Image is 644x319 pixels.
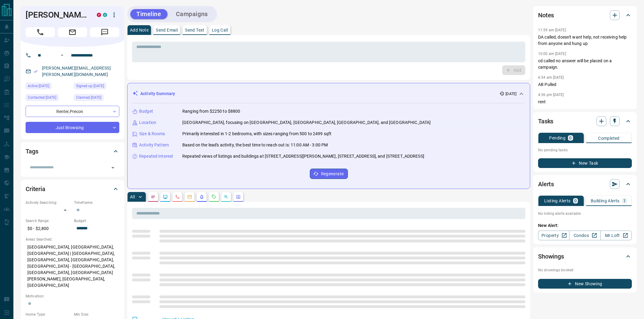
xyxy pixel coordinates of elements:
[156,28,178,32] p: Send Email
[28,94,56,101] span: Contacted [DATE]
[26,242,119,290] p: [GEOGRAPHIC_DATA], [GEOGRAPHIC_DATA], [GEOGRAPHIC_DATA] | [GEOGRAPHIC_DATA], [GEOGRAPHIC_DATA], [...
[538,116,553,126] h2: Tasks
[212,194,216,199] svg: Requests
[544,199,571,203] p: Listing Alerts
[538,75,564,80] p: 6:54 am [DATE]
[130,28,149,32] p: Add Note
[538,93,564,97] p: 4:36 pm [DATE]
[506,91,516,97] p: [DATE]
[74,94,119,103] div: Sat Jul 05 2025
[26,83,71,91] div: Tue Aug 12 2025
[538,28,566,32] p: 11:59 am [DATE]
[90,27,119,37] span: Message
[310,169,348,179] button: Regenerate
[76,83,104,89] span: Signed up [DATE]
[538,179,554,189] h2: Alerts
[623,199,626,203] p: 1
[538,114,632,129] div: Tasks
[76,94,101,101] span: Claimed [DATE]
[163,194,168,199] svg: Lead Browsing Activity
[74,200,119,205] p: Timeframe:
[130,9,167,19] button: Timeline
[185,28,205,32] p: Send Text
[538,34,632,47] p: DA called, doesn't want help, not receiving help from anyone and hung up
[139,131,165,137] p: Size & Rooms
[58,27,87,37] span: Email
[26,122,119,133] div: Just Browsing
[549,136,565,140] p: Pending
[538,10,554,20] h2: Notes
[139,119,156,126] p: Location
[26,184,45,194] h2: Criteria
[26,182,119,196] div: Criteria
[538,146,632,155] p: No pending tasks
[569,136,572,140] p: 0
[569,231,600,240] a: Condos
[132,88,525,99] div: Activity Summary[DATE]
[538,211,632,216] p: No listing alerts available
[538,158,632,168] button: New Task
[538,222,632,229] p: New Alert:
[26,293,119,299] p: Motivation:
[598,136,620,140] p: Completed
[538,252,564,261] h2: Showings
[236,194,241,199] svg: Agent Actions
[591,199,620,203] p: Building Alerts
[182,108,240,115] p: Ranging from $2250 to $8800
[109,163,117,172] button: Open
[103,13,107,17] div: condos.ca
[538,58,632,70] p: cd called no answer will be placed on a campaign.
[538,52,566,56] p: 10:00 am [DATE]
[538,8,632,22] div: Notes
[28,83,49,89] span: Active [DATE]
[26,312,71,317] p: Home Type:
[26,218,71,224] p: Search Range:
[97,13,101,17] div: property.ca
[26,106,119,117] div: Renter , Precon
[175,194,180,199] svg: Calls
[538,267,632,273] p: No showings booked
[139,142,169,148] p: Activity Pattern
[212,28,228,32] p: Log Call
[182,142,328,148] p: Based on the lead's activity, the best time to reach out is: 11:00 AM - 3:00 PM
[182,119,431,126] p: [GEOGRAPHIC_DATA], focusing on [GEOGRAPHIC_DATA], [GEOGRAPHIC_DATA], [GEOGRAPHIC_DATA], and [GEOG...
[151,194,156,199] svg: Notes
[199,194,204,199] svg: Listing Alerts
[26,10,88,20] h1: [PERSON_NAME]
[538,177,632,191] div: Alerts
[600,231,632,240] a: Mr.Loft
[130,195,135,199] p: All
[538,99,632,105] p: rent
[26,144,119,159] div: Tags
[74,312,119,317] p: Min Size:
[26,237,119,242] p: Areas Searched:
[538,231,569,240] a: Property
[26,94,71,103] div: Thu Aug 07 2025
[182,131,331,137] p: Primarily interested in 1-2 bedrooms, with sizes ranging from 500 to 2499 sqft
[538,249,632,264] div: Showings
[574,199,577,203] p: 0
[26,146,38,156] h2: Tags
[42,66,111,77] a: [PERSON_NAME][EMAIL_ADDRESS][PERSON_NAME][DOMAIN_NAME]
[74,218,119,224] p: Budget:
[26,27,55,37] span: Call
[170,9,214,19] button: Campaigns
[538,81,632,88] p: AB Pulled
[224,194,229,199] svg: Opportunities
[139,153,173,159] p: Repeated Interest
[33,69,38,74] svg: Email Verified
[26,200,71,205] p: Actively Searching:
[139,108,153,115] p: Budget
[182,153,424,159] p: Repeated views of listings and buildings at [STREET_ADDRESS][PERSON_NAME], [STREET_ADDRESS], and ...
[538,279,632,289] button: New Showing
[58,52,66,59] button: Open
[187,194,192,199] svg: Emails
[26,224,71,234] p: $0 - $2,800
[74,83,119,91] div: Wed Nov 08 2017
[140,91,175,97] p: Activity Summary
